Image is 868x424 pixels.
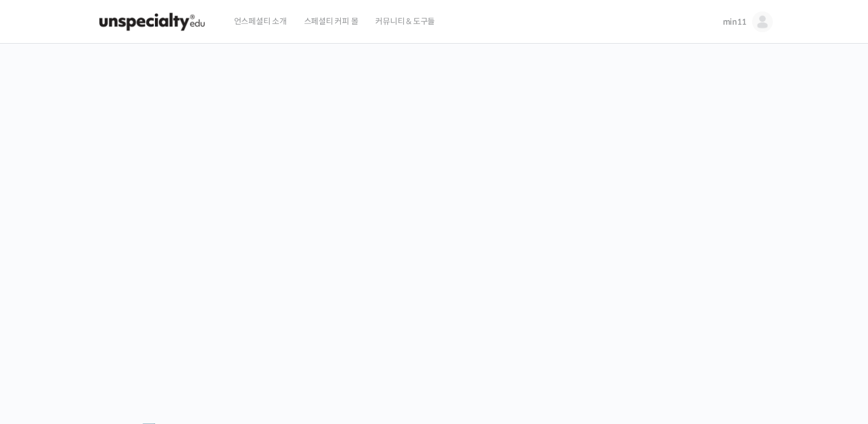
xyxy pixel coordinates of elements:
p: 시간과 장소에 구애받지 않고, 검증된 커리큘럼으로 [11,239,857,255]
p: [PERSON_NAME]을 다하는 당신을 위해, 최고와 함께 만든 커피 클래스 [11,176,857,234]
span: min11 [723,17,746,27]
